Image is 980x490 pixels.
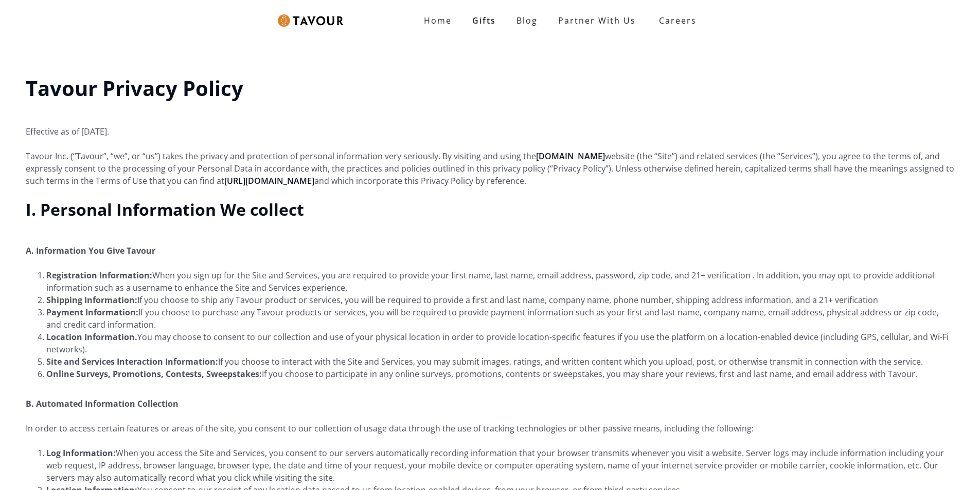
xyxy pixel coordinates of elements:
strong: Log Information: [46,447,116,459]
li: When you access the Site and Services, you consent to our servers automatically recording informa... [46,447,954,484]
strong: Registration Information: [46,270,152,281]
p: In order to access certain features or areas of the site, you consent to our collection of usage ... [26,422,954,435]
a: [DOMAIN_NAME] [536,150,605,162]
strong: Site and Services Interaction Information: [46,356,218,367]
a: Home [414,10,462,31]
li: When you sign up for the Site and Services, you are required to provide your first name, last nam... [46,269,954,294]
li: If you choose to ship any Tavour product or services, you will be required to provide a first and... [46,294,954,306]
a: Partner With Us [548,10,646,31]
p: Tavour Inc. (“Tavour”, “we”, or “us”) takes the privacy and protection of personal information ve... [26,150,954,187]
a: Careers [646,6,704,35]
strong: Careers [659,10,697,31]
strong: Shipping Information: [46,294,137,306]
strong: A. Information You Give Tavour [26,245,155,256]
strong: Tavour Privacy Policy [26,74,243,102]
p: Effective as of [DATE]. [26,113,954,138]
li: If you choose to participate in any online surveys, promotions, contents or sweepstakes, you may ... [46,368,954,380]
a: Blog [506,10,548,31]
strong: B. Automated Information Collection [26,398,179,409]
strong: Location Information. [46,331,137,343]
li: You may choose to consent to our collection and use of your physical location in order to provide... [46,331,954,355]
strong: Payment Information: [46,307,138,318]
strong: I. Personal Information We collect [26,198,304,220]
li: If you choose to interact with the Site and Services, you may submit images, ratings, and written... [46,355,954,368]
strong: Online Surveys, Promotions, Contests, Sweepstakes: [46,368,262,380]
li: If you choose to purchase any Tavour products or services, you will be required to provide paymen... [46,306,954,331]
a: [URL][DOMAIN_NAME] [224,175,314,186]
a: Gifts [462,10,506,31]
strong: Home [424,15,452,26]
